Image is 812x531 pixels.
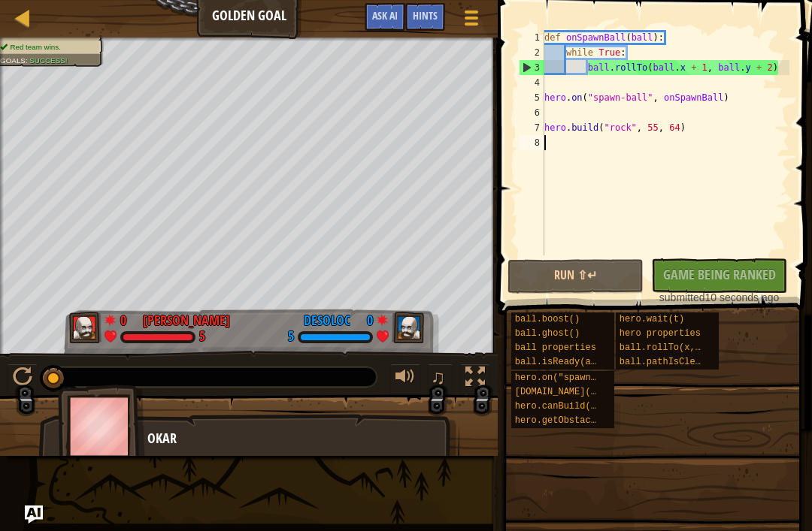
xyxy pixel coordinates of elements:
[515,401,618,412] span: hero.canBuild(x, y)
[620,342,711,353] span: ball.rollTo(x, y)
[143,311,230,330] div: [PERSON_NAME]
[147,429,444,448] div: Okar
[515,357,629,367] span: ball.isReady(ability)
[507,259,644,294] button: Run ⇧↵
[460,364,490,394] button: Toggle fullscreen
[515,415,645,426] span: hero.getObstacleAt(x, y)
[428,364,453,394] button: ♫
[620,357,738,367] span: ball.pathIsClear(x, y)
[413,8,438,23] span: Hints
[515,373,645,383] span: hero.on("spawn-ball", f)
[26,56,29,65] span: :
[120,311,135,324] div: 0
[288,330,294,344] div: 5
[199,330,205,344] div: 5
[304,311,350,330] div: Desoloc
[25,505,43,523] button: Ask AI
[519,120,544,135] div: 7
[453,3,490,38] button: Show game menu
[431,366,446,388] span: ♫
[620,328,701,339] span: hero properties
[515,387,650,397] span: [DOMAIN_NAME](type, x, y)
[358,311,373,324] div: 0
[519,75,544,90] div: 4
[69,312,102,343] img: thang_avatar_frame.png
[519,45,544,60] div: 2
[659,291,705,303] span: submitted
[519,105,544,120] div: 6
[519,30,544,45] div: 1
[515,328,580,339] span: ball.ghost()
[10,43,61,51] span: Red team wins.
[372,8,398,23] span: Ask AI
[392,312,425,343] img: thang_avatar_frame.png
[519,135,544,150] div: 8
[8,364,38,394] button: ⌘ + P: Play
[29,56,67,65] span: Success!
[365,3,405,31] button: Ask AI
[520,60,544,75] div: 3
[58,385,145,468] img: thang_avatar_frame.png
[519,90,544,105] div: 5
[390,364,420,394] button: Adjust volume
[659,290,780,305] div: 10 seconds ago
[515,314,580,324] span: ball.boost()
[515,342,596,353] span: ball properties
[620,314,684,324] span: hero.wait(t)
